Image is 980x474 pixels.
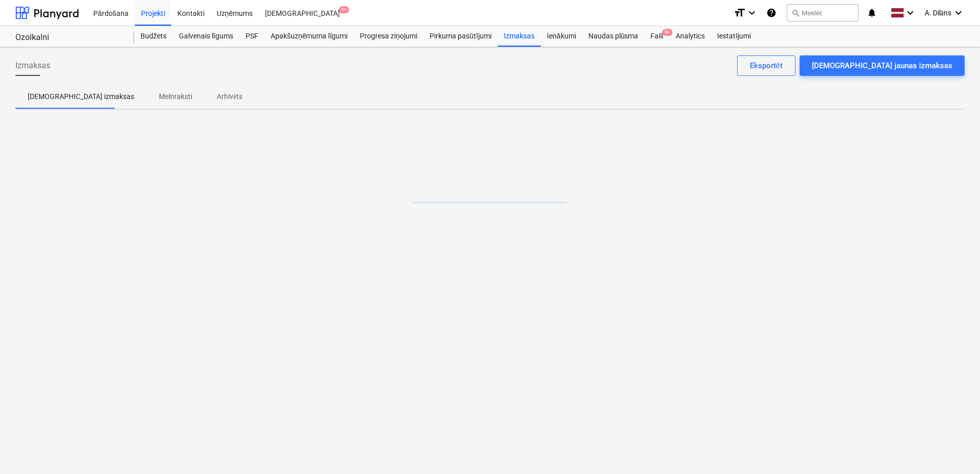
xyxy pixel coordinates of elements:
[354,26,423,47] a: Progresa ziņojumi
[134,26,173,47] a: Budžets
[498,26,541,47] a: Izmaksas
[867,7,877,19] i: notifications
[662,29,672,36] span: 9+
[791,9,800,17] span: search
[15,32,122,43] div: Ozolkalni
[787,4,859,22] button: Meklēt
[952,7,965,19] i: keyboard_arrow_down
[339,6,349,13] span: 9+
[925,9,951,17] span: A. Dilāns
[15,60,50,72] span: Izmaksas
[541,26,582,47] a: Ienākumi
[159,91,192,102] p: Melnraksti
[929,425,980,474] iframe: Chat Widget
[711,26,757,47] a: Iestatījumi
[766,7,777,19] i: Zināšanu pamats
[239,26,264,47] a: PSF
[582,26,645,47] a: Naudas plūsma
[746,7,758,19] i: keyboard_arrow_down
[423,26,498,47] a: Pirkuma pasūtījumi
[644,26,669,47] a: Faili9+
[812,59,952,72] div: [DEMOGRAPHIC_DATA] jaunas izmaksas
[737,55,795,76] button: Eksportēt
[217,91,242,102] p: Arhivēts
[264,26,354,47] a: Apakšuzņēmuma līgumi
[750,59,783,72] div: Eksportēt
[800,55,965,76] button: [DEMOGRAPHIC_DATA] jaunas izmaksas
[644,26,669,47] div: Faili
[733,7,746,19] i: format_size
[669,26,711,47] a: Analytics
[904,7,916,19] i: keyboard_arrow_down
[28,91,134,102] p: [DEMOGRAPHIC_DATA] izmaksas
[173,26,239,47] a: Galvenais līgums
